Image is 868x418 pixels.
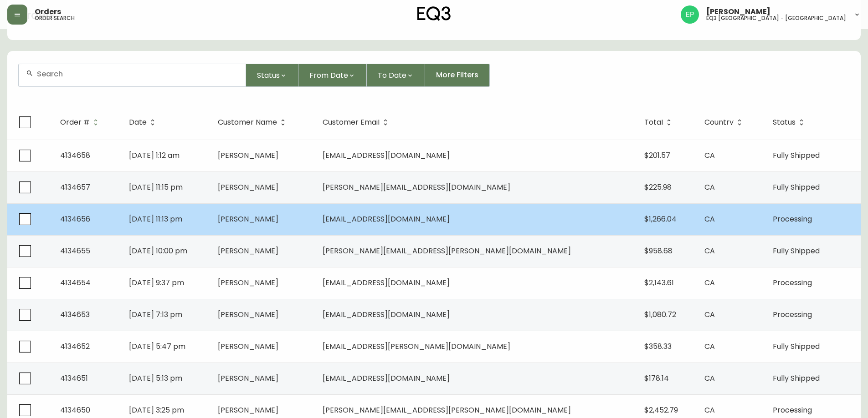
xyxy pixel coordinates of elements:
span: CA [704,182,715,192]
span: Customer Name [218,118,289,126]
h5: order search [35,15,75,21]
button: Status [246,64,298,87]
span: CA [704,373,715,383]
span: [PERSON_NAME] [218,182,278,192]
button: To Date [367,64,425,87]
span: $1,266.04 [644,214,677,224]
span: Date [129,120,147,125]
span: $2,452.79 [644,405,678,415]
span: 4134656 [60,214,90,224]
span: Status [773,120,796,125]
span: [DATE] 7:13 pm [129,309,182,320]
span: Fully Shipped [773,182,820,192]
span: [PERSON_NAME] [218,214,278,224]
span: Country [704,118,745,126]
span: [PERSON_NAME][EMAIL_ADDRESS][PERSON_NAME][DOMAIN_NAME] [323,405,571,415]
span: $201.57 [644,150,670,161]
span: [EMAIL_ADDRESS][DOMAIN_NAME] [323,373,450,383]
button: From Date [298,64,367,87]
span: [DATE] 1:12 am [129,150,180,161]
span: Customer Name [218,120,277,125]
span: [EMAIL_ADDRESS][DOMAIN_NAME] [323,277,450,288]
span: [DATE] 5:13 pm [129,373,182,383]
span: 4134657 [60,182,90,192]
span: CA [704,341,715,352]
span: Fully Shipped [773,341,820,352]
span: 4134655 [60,246,90,256]
span: Country [704,120,734,125]
span: CA [704,150,715,161]
span: Total [644,120,663,125]
span: From Date [309,70,348,81]
img: logo [417,6,451,21]
span: $178.14 [644,373,669,383]
button: More Filters [425,64,490,87]
span: Status [773,118,807,126]
span: Total [644,118,675,126]
span: [DATE] 10:00 pm [129,246,187,256]
span: Fully Shipped [773,373,820,383]
span: [PERSON_NAME][EMAIL_ADDRESS][PERSON_NAME][DOMAIN_NAME] [323,246,571,256]
span: [PERSON_NAME] [218,150,278,161]
span: [PERSON_NAME] [218,341,278,352]
span: [EMAIL_ADDRESS][DOMAIN_NAME] [323,309,450,320]
span: [DATE] 9:37 pm [129,277,184,288]
span: To Date [378,70,406,81]
span: More Filters [436,70,478,80]
span: CA [704,309,715,320]
span: Fully Shipped [773,150,820,161]
span: CA [704,277,715,288]
span: $1,080.72 [644,309,676,320]
span: [PERSON_NAME] [218,309,278,320]
span: 4134652 [60,341,90,352]
span: [DATE] 11:13 pm [129,214,182,224]
span: $2,143.61 [644,277,674,288]
span: [PERSON_NAME][EMAIL_ADDRESS][DOMAIN_NAME] [323,182,510,192]
span: CA [704,405,715,415]
span: [PERSON_NAME] [218,405,278,415]
span: 4134654 [60,277,91,288]
span: 4134653 [60,309,90,320]
span: [PERSON_NAME] [218,373,278,383]
span: Customer Email [323,118,391,126]
span: Processing [773,309,812,320]
span: [PERSON_NAME] [218,277,278,288]
h5: eq3 [GEOGRAPHIC_DATA] - [GEOGRAPHIC_DATA] [706,15,846,21]
span: [EMAIL_ADDRESS][DOMAIN_NAME] [323,214,450,224]
img: edb0eb29d4ff191ed42d19acdf48d771 [681,5,699,24]
span: [EMAIL_ADDRESS][DOMAIN_NAME] [323,150,450,161]
span: Orders [35,8,61,15]
span: CA [704,214,715,224]
input: Search [37,70,238,78]
span: 4134650 [60,405,90,415]
span: Processing [773,277,812,288]
span: 4134651 [60,373,88,383]
span: [DATE] 5:47 pm [129,341,185,352]
span: [PERSON_NAME] [706,8,770,15]
span: [DATE] 3:25 pm [129,405,184,415]
span: $958.68 [644,246,673,256]
span: Customer Email [323,120,380,125]
span: Date [129,118,159,126]
span: CA [704,246,715,256]
span: Status [257,70,280,81]
span: Fully Shipped [773,246,820,256]
span: [PERSON_NAME] [218,246,278,256]
span: 4134658 [60,150,90,161]
span: Processing [773,214,812,224]
span: [DATE] 11:15 pm [129,182,183,192]
span: $225.98 [644,182,672,192]
span: Order # [60,120,90,125]
span: [EMAIL_ADDRESS][PERSON_NAME][DOMAIN_NAME] [323,341,510,352]
span: $358.33 [644,341,672,352]
span: Order # [60,118,102,126]
span: Processing [773,405,812,415]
